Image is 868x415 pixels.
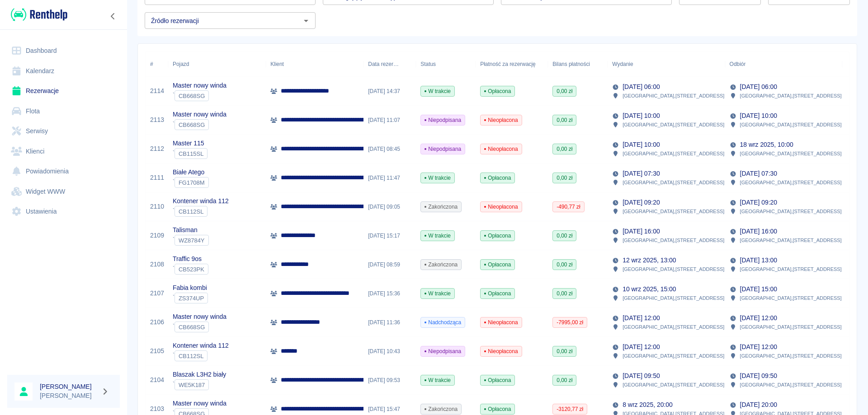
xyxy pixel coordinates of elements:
div: ` [173,235,209,246]
div: # [146,51,168,77]
p: [GEOGRAPHIC_DATA] , [STREET_ADDRESS] [740,265,842,273]
div: ` [173,350,229,361]
button: Otwórz [300,14,312,27]
span: FG1708M [175,179,208,186]
span: WE5K187 [175,382,208,388]
a: Renthelp logo [7,7,67,22]
p: [GEOGRAPHIC_DATA] , [STREET_ADDRESS] [623,149,724,158]
span: Nieopłacona [481,145,521,153]
div: [DATE] 15:36 [363,279,416,308]
span: Opłacona [481,376,514,384]
span: Nadchodząca [421,318,465,326]
p: [DATE] 20:00 [740,400,777,410]
span: CB523PK [175,266,208,273]
span: W trakcie [421,87,454,95]
span: 0,00 zł [553,116,576,124]
span: Opłacona [481,405,514,413]
p: [DATE] 12:00 [623,342,660,352]
span: W trakcie [421,232,454,240]
span: 0,00 zł [553,87,576,95]
a: 2113 [150,115,164,125]
div: Klient [266,51,363,77]
p: [GEOGRAPHIC_DATA] , [STREET_ADDRESS] [740,207,842,215]
a: Widget WWW [7,182,120,202]
p: [GEOGRAPHIC_DATA] , [STREET_ADDRESS] [740,149,842,158]
span: Nieopłacona [481,347,521,355]
a: 2108 [150,260,164,269]
span: CB115SL [175,150,207,157]
span: Nieopłacona [481,203,521,211]
div: ` [173,206,229,217]
div: [DATE] 11:07 [363,106,416,135]
div: ` [173,379,226,390]
a: Flota [7,101,120,121]
a: 2114 [150,86,164,96]
span: Zakończona [421,203,461,211]
span: Niepodpisana [421,347,465,355]
p: 8 wrz 2025, 20:00 [623,400,672,410]
p: [DATE] 13:00 [740,256,777,265]
p: 18 wrz 2025, 10:00 [740,140,793,149]
div: [DATE] 10:43 [363,337,416,366]
a: 2104 [150,375,164,385]
p: [GEOGRAPHIC_DATA] , [STREET_ADDRESS] [740,352,842,360]
p: [DATE] 09:50 [623,371,660,381]
p: [GEOGRAPHIC_DATA] , [STREET_ADDRESS] [623,265,724,273]
p: Master 115 [173,139,208,148]
span: Zakończona [421,405,461,413]
span: Niepodpisana [421,145,465,153]
div: Status [420,51,436,77]
p: Kontener winda 112 [173,341,229,350]
a: 2106 [150,317,164,327]
span: 0,00 zł [553,145,576,153]
span: -7995,00 zł [553,318,587,326]
span: Opłacona [481,232,514,240]
span: 0,00 zł [553,347,576,355]
p: [DATE] 09:20 [623,198,660,207]
p: [DATE] 10:00 [623,140,660,149]
div: Odbiór [730,51,746,77]
p: [PERSON_NAME] [40,391,98,401]
p: Master nowy winda [173,110,226,119]
div: ` [173,264,208,275]
button: Sort [633,58,646,70]
span: Opłacona [481,174,514,182]
p: [GEOGRAPHIC_DATA] , [STREET_ADDRESS] [740,381,842,389]
p: [GEOGRAPHIC_DATA] , [STREET_ADDRESS] [740,178,842,187]
div: ` [173,293,208,303]
p: [GEOGRAPHIC_DATA] , [STREET_ADDRESS] [623,207,724,215]
span: -490,77 zł [553,203,584,211]
div: ` [173,148,208,159]
span: CB668SG [175,121,208,128]
p: [DATE] 07:30 [740,169,777,178]
a: Klienci [7,141,120,162]
p: [GEOGRAPHIC_DATA] , [STREET_ADDRESS] [623,381,724,389]
span: 0,00 zł [553,376,576,384]
div: [DATE] 08:45 [363,135,416,163]
div: Wydanie [612,51,633,77]
span: Zakończona [421,261,461,269]
div: Pojazd [168,51,266,77]
div: ` [173,177,209,188]
p: [GEOGRAPHIC_DATA] , [STREET_ADDRESS] [623,178,724,187]
a: 2112 [150,144,164,154]
a: 2105 [150,346,164,356]
p: [DATE] 06:00 [740,82,777,92]
div: ` [173,119,226,130]
p: [GEOGRAPHIC_DATA] , [STREET_ADDRESS] [623,92,724,100]
div: [DATE] 09:53 [363,366,416,395]
p: [DATE] 12:00 [623,313,660,323]
div: [DATE] 11:36 [363,308,416,337]
p: [GEOGRAPHIC_DATA] , [STREET_ADDRESS] [623,294,724,302]
div: [DATE] 15:17 [363,221,416,250]
p: [DATE] 12:00 [740,342,777,352]
a: 2107 [150,289,164,298]
div: Wydanie [608,51,725,77]
p: [DATE] 10:00 [740,111,777,121]
button: Sort [399,58,411,70]
div: Pojazd [173,51,189,77]
h6: [PERSON_NAME] [40,382,98,391]
p: [DATE] 09:50 [740,371,777,381]
a: Dashboard [7,41,120,61]
span: Opłacona [481,261,514,269]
